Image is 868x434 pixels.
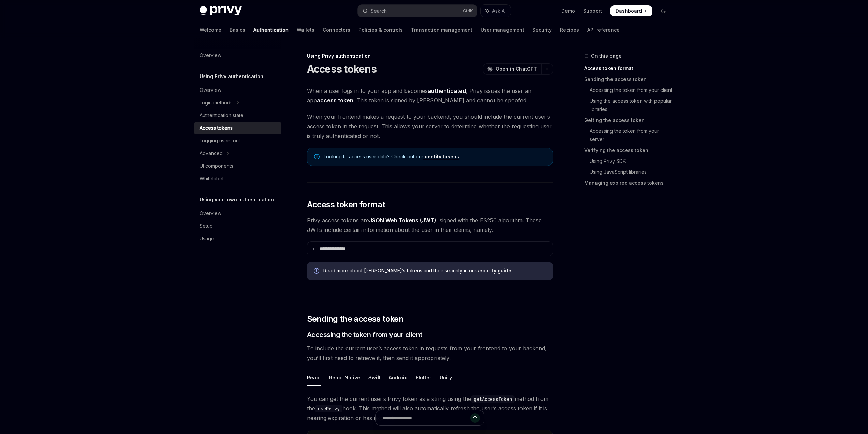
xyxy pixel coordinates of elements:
span: Dashboard [616,8,642,14]
div: Android [389,369,408,386]
svg: Note [314,154,320,159]
code: getAccessToken [471,395,515,403]
div: Logging users out [200,137,240,145]
a: Overview [194,84,281,96]
svg: Info [314,268,321,275]
a: Accessing the token from your client [584,85,674,96]
span: Sending the access token [307,313,404,324]
a: Verifying the access token [584,145,674,156]
div: Using Privy authentication [307,53,553,59]
img: dark logo [200,6,242,16]
a: Policies & controls [358,22,403,38]
span: Access token format [307,199,385,210]
strong: authenticated [428,87,466,94]
div: Unity [440,369,452,386]
div: Setup [200,222,213,230]
h5: Using Privy authentication [200,72,263,81]
div: Usage [200,235,214,243]
button: Toggle assistant panel [481,5,511,17]
div: Advanced [200,149,223,157]
a: Authentication state [194,109,281,122]
span: You can get the current user’s Privy token as a string using the method from the hook. This metho... [307,394,553,423]
a: Overview [194,49,281,61]
a: Wallets [297,22,314,38]
a: Authentication [253,22,289,38]
div: UI components [200,162,233,170]
div: React [307,369,321,386]
div: Access tokens [200,124,233,132]
strong: access token [317,97,353,104]
div: Overview [200,86,221,94]
a: Connectors [323,22,350,38]
a: Dashboard [610,5,652,16]
span: Ctrl K [463,8,473,14]
h5: Using your own authentication [200,196,274,204]
a: Welcome [200,22,221,38]
input: Ask a question... [382,410,470,425]
a: Transaction management [411,22,472,38]
div: Authentication state [200,111,244,120]
button: Open in ChatGPT [483,63,541,75]
a: security guide [476,268,511,274]
div: Overview [200,51,221,59]
button: Toggle dark mode [658,5,669,16]
a: Security [532,22,552,38]
a: Demo [561,8,575,14]
span: When your frontend makes a request to your backend, you should include the current user’s access ... [307,112,553,141]
a: Getting the access token [584,115,674,126]
h1: Access tokens [307,63,377,75]
a: Support [583,8,602,14]
a: Identity tokens [423,154,459,160]
span: Read more about [PERSON_NAME]’s tokens and their security in our . [323,267,546,274]
button: Send message [470,413,480,423]
a: Usage [194,233,281,245]
a: Using JavaScript libraries [584,167,674,178]
div: Flutter [416,369,431,386]
a: API reference [587,22,620,38]
a: User management [481,22,524,38]
a: Accessing the token from your server [584,126,674,145]
div: Swift [368,369,381,386]
div: Login methods [200,99,233,107]
a: Managing expired access tokens [584,178,674,188]
span: To include the current user’s access token in requests from your frontend to your backend, you’ll... [307,344,553,363]
a: Using the access token with popular libraries [584,96,674,115]
a: JSON Web Tokens (JWT) [369,217,436,224]
button: Toggle Login methods section [194,97,281,109]
button: Toggle Advanced section [194,147,281,159]
span: Looking to access user data? Check out our . [324,153,546,160]
a: Access token format [584,63,674,74]
div: Whitelabel [200,174,223,183]
span: Privy access tokens are , signed with the ES256 algorithm. These JWTs include certain information... [307,215,553,235]
div: Overview [200,209,221,218]
a: Overview [194,207,281,220]
button: Open search [358,5,477,17]
span: When a user logs in to your app and becomes , Privy issues the user an app . This token is signed... [307,86,553,105]
a: Setup [194,220,281,232]
a: Logging users out [194,135,281,147]
a: Recipes [560,22,579,38]
div: Search... [371,7,390,15]
span: Accessing the token from your client [307,330,422,339]
span: On this page [591,52,622,60]
a: Basics [230,22,245,38]
a: Sending the access token [584,74,674,85]
a: Using Privy SDK [584,156,674,167]
a: Access tokens [194,122,281,134]
span: Open in ChatGPT [496,66,537,72]
a: UI components [194,160,281,172]
span: Ask AI [492,8,506,14]
div: React Native [329,369,360,386]
a: Whitelabel [194,172,281,185]
code: usePrivy [315,405,342,412]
